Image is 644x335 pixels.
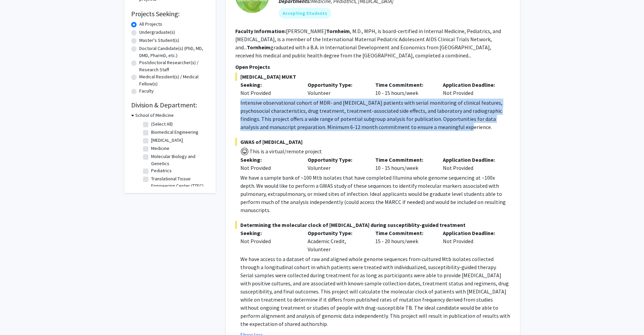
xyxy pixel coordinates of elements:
p: Time Commitment: [375,81,433,89]
p: We have access to a dataset of raw and aligned whole genome sequences from cultured Mtb isolates ... [240,255,510,328]
h2: Division & Department: [131,101,209,109]
label: Master's Student(s) [139,37,179,44]
p: Opportunity Type: [308,156,365,164]
p: Time Commitment: [375,156,433,164]
div: 10 - 15 hours/week [370,156,438,172]
div: Not Provided [240,164,298,172]
div: Not Provided [438,81,505,97]
p: Seeking: [240,156,298,164]
span: Determining the molecular clock of [MEDICAL_DATA] during susceptiblity-guided treatment [235,221,510,229]
h3: School of Medicine [135,112,174,119]
label: Molecular Biology and Genetics [151,153,207,167]
label: Biomedical Engineering [151,129,198,136]
b: Tornheim [326,28,350,34]
div: Not Provided [438,156,505,172]
fg-read-more: [PERSON_NAME] , M.D., MPH, is board-certified in Internal Medicine, Pediatrics, and [MEDICAL_DATA... [235,28,501,59]
div: 15 - 20 hours/week [370,229,438,253]
div: Academic Credit, Volunteer [303,229,370,253]
iframe: Chat [5,305,29,330]
p: Time Commitment: [375,229,433,237]
label: All Projects [139,21,162,28]
label: Translational Tissue Engineering Center (TTEC) [151,175,207,189]
p: Seeking: [240,81,298,89]
div: Not Provided [438,229,505,253]
label: Pediatrics [151,167,172,174]
label: Medicine [151,145,169,152]
div: Not Provided [240,237,298,245]
p: Opportunity Type: [308,81,365,89]
p: Application Deadline: [443,229,500,237]
label: Doctoral Candidate(s) (PhD, MD, DMD, PharmD, etc.) [139,45,209,59]
span: This is a virtual/remote project [249,148,322,155]
div: 10 - 15 hours/week [370,81,438,97]
p: Open Projects [235,63,510,71]
p: Application Deadline: [443,156,500,164]
p: Intensive observational cohort of MDR- and [MEDICAL_DATA] patients with serial monitoring of clin... [240,99,510,131]
div: Volunteer [303,81,370,97]
label: Postdoctoral Researcher(s) / Research Staff [139,59,209,73]
label: Undergraduate(s) [139,29,175,36]
b: Tornheim [247,44,270,51]
label: (Select All) [151,121,173,128]
div: Not Provided [240,89,298,97]
label: Medical Resident(s) / Medical Fellow(s) [139,73,209,87]
label: [MEDICAL_DATA] [151,137,183,144]
p: Seeking: [240,229,298,237]
span: [MEDICAL_DATA] MUKT [235,73,510,81]
b: Faculty Information: [235,28,286,34]
p: We have a sample bank of ~100 Mtb isolates that have completed Illumina whole genome sequencing a... [240,174,510,214]
div: Volunteer [303,156,370,172]
p: Application Deadline: [443,81,500,89]
label: Faculty [139,87,154,95]
p: Opportunity Type: [308,229,365,237]
mat-chip: Accepting Students [279,8,331,19]
h2: Projects Seeking: [131,10,209,18]
span: GWAS of [MEDICAL_DATA] [235,138,510,146]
